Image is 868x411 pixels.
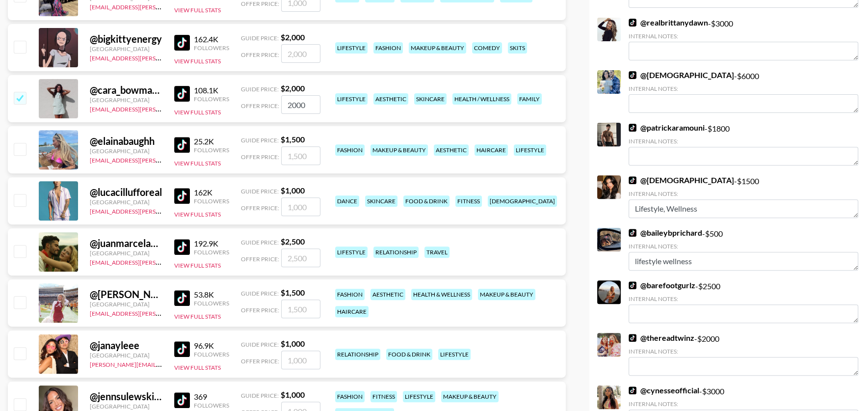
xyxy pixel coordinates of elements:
[629,400,858,408] div: Internal Notes:
[409,42,466,54] div: makeup & beauty
[629,175,734,185] a: @[DEMOGRAPHIC_DATA]
[441,391,499,402] div: makeup & beauty
[452,93,511,105] div: health / wellness
[281,288,305,297] strong: $ 1,500
[281,95,320,114] input: 2,000
[335,391,365,402] div: fashion
[174,188,190,204] img: TikTok
[241,255,279,263] span: Offer Price:
[335,144,365,156] div: fashion
[194,300,229,307] div: Followers
[174,160,221,167] button: View Full Stats
[629,190,858,197] div: Internal Notes:
[629,228,702,238] a: @baileybprichard
[403,391,435,402] div: lifestyle
[335,289,365,300] div: fashion
[281,44,320,63] input: 2,000
[629,70,734,80] a: @[DEMOGRAPHIC_DATA]
[241,85,279,93] span: Guide Price:
[455,195,482,207] div: fitness
[373,247,419,258] div: relationship
[629,18,708,27] a: @realbrittanydawn
[90,33,162,45] div: @ bigkittyenergy
[174,35,190,51] img: TikTok
[403,195,449,207] div: food & drink
[90,53,235,62] a: [EMAIL_ADDRESS][PERSON_NAME][DOMAIN_NAME]
[90,301,162,308] div: [GEOGRAPHIC_DATA]
[194,95,229,103] div: Followers
[629,228,858,271] div: - $ 500
[629,71,636,79] img: TikTok
[241,290,279,297] span: Guide Price:
[335,42,368,54] div: lifestyle
[629,124,636,132] img: TikTok
[514,144,546,156] div: lifestyle
[629,252,858,271] textarea: lifestyle wellness
[241,204,279,212] span: Offer Price:
[174,109,221,116] button: View Full Stats
[90,403,162,410] div: [GEOGRAPHIC_DATA]
[174,86,190,102] img: TikTok
[434,144,469,156] div: aesthetic
[424,247,449,258] div: travel
[241,102,279,110] span: Offer Price:
[629,85,858,92] div: Internal Notes:
[629,280,858,323] div: - $ 2500
[474,144,508,156] div: haircare
[478,289,535,300] div: makeup & beauty
[335,349,380,360] div: relationship
[629,295,858,302] div: Internal Notes:
[194,34,229,44] div: 162.4K
[335,247,368,258] div: lifestyle
[411,289,472,300] div: health & wellness
[629,19,636,27] img: TikTok
[629,229,636,237] img: TikTok
[174,211,221,218] button: View Full Stats
[90,359,235,368] a: [PERSON_NAME][EMAIL_ADDRESS][DOMAIN_NAME]
[629,333,694,343] a: @thereadtwinz
[281,339,305,348] strong: $ 1,000
[370,391,397,402] div: fitness
[90,352,162,359] div: [GEOGRAPHIC_DATA]
[629,70,858,113] div: - $ 6000
[241,153,279,161] span: Offer Price:
[90,288,162,301] div: @ [PERSON_NAME].brownnnn
[386,349,432,360] div: food & drink
[90,198,162,206] div: [GEOGRAPHIC_DATA]
[335,306,368,317] div: haircare
[174,6,221,14] button: View Full Stats
[90,155,235,164] a: [EMAIL_ADDRESS][PERSON_NAME][DOMAIN_NAME]
[241,188,279,195] span: Guide Price:
[90,257,235,266] a: [EMAIL_ADDRESS][PERSON_NAME][DOMAIN_NAME]
[194,197,229,205] div: Followers
[472,42,502,54] div: comedy
[281,390,305,399] strong: $ 1,000
[508,42,527,54] div: skits
[174,364,221,371] button: View Full Stats
[90,135,162,147] div: @ elainabaughh
[241,306,279,314] span: Offer Price:
[629,18,858,60] div: - $ 3000
[241,357,279,365] span: Offer Price:
[629,333,858,376] div: - $ 2000
[629,137,858,145] div: Internal Notes:
[90,84,162,96] div: @ cara_bowman12
[629,280,695,290] a: @barefootgurlz
[335,195,359,207] div: dance
[174,392,190,408] img: TikTok
[629,385,699,395] a: @cynesseofficial
[174,239,190,255] img: TikTok
[281,237,305,246] strong: $ 2,500
[629,176,636,184] img: TikTok
[194,402,229,409] div: Followers
[335,93,368,105] div: lifestyle
[174,313,221,320] button: View Full Stats
[629,348,858,355] div: Internal Notes:
[281,135,305,144] strong: $ 1,500
[281,197,320,216] input: 1,000
[370,289,405,300] div: aesthetic
[365,195,397,207] div: skincare
[194,137,229,146] div: 25.2K
[90,206,235,215] a: [EMAIL_ADDRESS][PERSON_NAME][DOMAIN_NAME]
[281,186,305,195] strong: $ 1,000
